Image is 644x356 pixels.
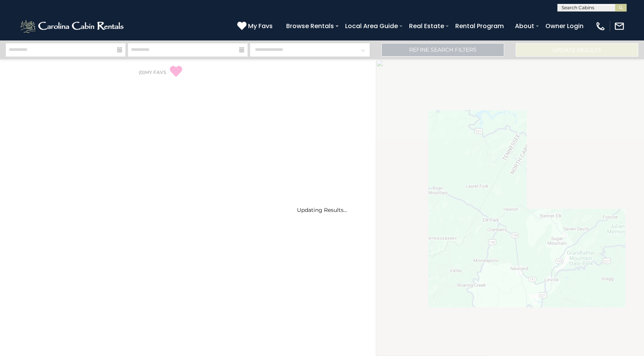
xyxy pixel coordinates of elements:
[542,19,587,33] a: Owner Login
[595,21,606,32] img: phone-regular-white.png
[282,19,338,33] a: Browse Rentals
[405,19,448,33] a: Real Estate
[511,19,538,33] a: About
[614,21,625,32] img: mail-regular-white.png
[19,18,126,34] img: White-1-2.png
[451,19,508,33] a: Rental Program
[341,19,402,33] a: Local Area Guide
[248,21,273,31] span: My Favs
[237,21,275,31] a: My Favs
